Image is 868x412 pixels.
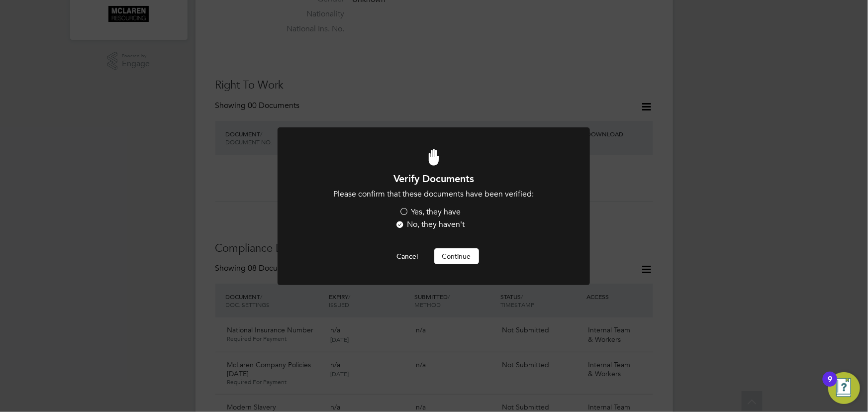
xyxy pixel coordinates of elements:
button: Cancel [389,248,426,264]
p: Please confirm that these documents have been verified: [304,189,563,200]
h1: Verify Documents [304,172,563,185]
label: No, they haven't [395,219,465,230]
div: 9 [828,379,832,392]
button: Open Resource Center, 9 new notifications [828,372,860,404]
button: Continue [434,248,479,264]
label: Yes, they have [399,207,461,217]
